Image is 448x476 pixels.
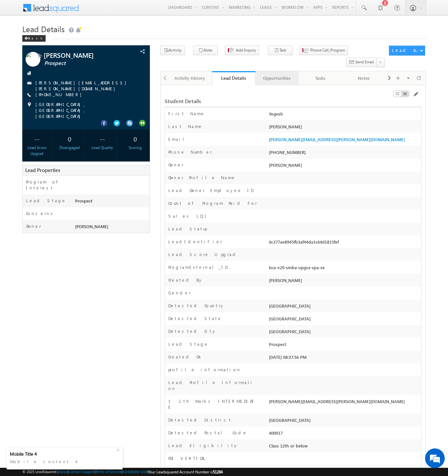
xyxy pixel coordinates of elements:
[225,46,259,55] button: Add Inquiry
[168,162,184,168] label: Owner
[193,46,218,55] button: Note
[389,46,425,55] button: Lead Actions
[342,71,385,85] a: Notes
[44,52,122,58] span: [PERSON_NAME]
[44,60,123,67] span: Prospect
[25,167,60,173] span: Lead Properties
[122,469,147,474] a: Acceptable Use
[95,469,121,474] a: Terms of Service
[267,398,421,407] div: [PERSON_NAME][EMAIL_ADDRESS][PERSON_NAME][DOMAIN_NAME]
[75,224,108,229] span: [PERSON_NAME]
[22,24,65,34] span: Lead Details
[269,162,302,168] span: [PERSON_NAME]
[10,457,119,466] div: Mobile content 4
[122,133,148,145] div: 0
[168,398,257,410] label: 12th Marks INTERMEDIATE
[22,469,223,475] span: © 2025 LeadSquared | | | | |
[122,145,148,151] div: Scoring
[26,223,41,229] label: Owner
[168,187,254,193] label: Lead Owner Employee ID
[267,354,421,363] div: [DATE] 08:37:56 PM
[168,455,207,461] label: POI VERTICAL
[299,71,342,85] a: Tasks
[310,47,345,53] span: Phone Call_Program
[35,80,130,91] a: [PERSON_NAME][EMAIL_ADDRESS][PERSON_NAME][DOMAIN_NAME]
[355,59,374,65] span: Send Email
[168,303,225,309] label: Detected Country
[304,74,336,82] div: Tasks
[267,303,421,312] div: [GEOGRAPHIC_DATA]
[217,75,250,81] div: Lead Details
[22,35,49,40] a: Back
[24,145,50,157] div: Lead Score Upgrad
[26,179,69,191] label: Program of Interest
[168,123,203,129] label: Last Name
[267,123,421,133] div: [PERSON_NAME]
[34,34,110,43] div: Chat with us now
[213,469,223,474] span: 51284
[168,111,205,117] label: First Name
[69,469,94,474] a: Contact Support
[261,74,293,82] div: Opportunities
[90,133,115,145] div: --
[168,226,210,232] label: Lead Status
[267,111,421,120] div: Yogesh
[169,71,212,85] a: Activity History
[346,58,377,67] button: Send Email
[168,200,257,206] label: Count of Program Paid For
[26,52,40,69] img: Profile photo
[90,145,115,151] div: Lead Quality
[168,341,209,347] label: Lead Stage
[168,277,203,283] label: Created By
[58,469,68,474] a: About
[267,430,421,439] div: 400017
[11,34,28,43] img: d_60004797649_company_0_60004797649
[26,210,55,216] label: Concerns
[267,264,421,273] div: bca-v20-smba-upgra-spa-se
[236,47,256,53] span: Add Inquiry
[268,46,293,55] button: Task
[148,469,223,474] span: Your Leadsquared Account Number is
[392,47,420,53] div: Lead Actions
[168,213,208,219] label: Sales LQI
[267,443,421,452] div: Class 12th or below
[168,443,238,448] label: Lead Eligibility
[267,417,421,426] div: [GEOGRAPHIC_DATA]
[168,430,247,436] label: Detected Postal Code
[267,315,421,325] div: [GEOGRAPHIC_DATA]
[160,46,185,55] button: Activity
[255,71,299,85] a: Opportunities
[168,149,212,155] label: Phone Number
[168,354,202,360] label: Created On
[267,277,421,286] div: [PERSON_NAME]
[35,92,85,98] span: [PHONE_NUMBER]
[115,445,123,453] div: +
[24,133,50,145] div: --
[168,136,189,142] label: Email
[9,61,120,197] textarea: Type your message and hit 'Enter'
[35,101,138,119] span: [GEOGRAPHIC_DATA], [GEOGRAPHIC_DATA], [GEOGRAPHIC_DATA]
[299,46,348,55] button: Phone Call_Program
[168,264,228,270] label: ProgramExternal_ID
[26,198,66,204] label: Lead Stage
[168,239,222,245] label: LeadIdentifier
[57,133,83,145] div: 0
[10,451,115,457] div: Mobile Title 4
[168,251,238,257] label: Lead Score Upgrad
[269,137,405,142] a: [PERSON_NAME][EMAIL_ADDRESS][PERSON_NAME][DOMAIN_NAME]
[165,98,334,104] div: Student Details
[108,3,123,19] div: Minimize live chat window
[174,74,206,82] div: Activity History
[168,417,232,423] label: Detected District
[57,145,83,151] div: Disengaged
[168,379,257,391] label: Lead Profile Information
[267,328,421,337] div: [GEOGRAPHIC_DATA]
[168,328,216,334] label: Detected City
[347,74,379,82] div: Notes
[168,175,236,181] label: Owner Profile Name
[168,290,191,296] label: Gender
[22,35,46,42] div: Back
[267,149,421,158] div: [PHONE_NUMBER]
[267,341,421,350] div: Prospect
[267,239,421,248] div: 6c377ae8945fb3af44da1c64d1815fef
